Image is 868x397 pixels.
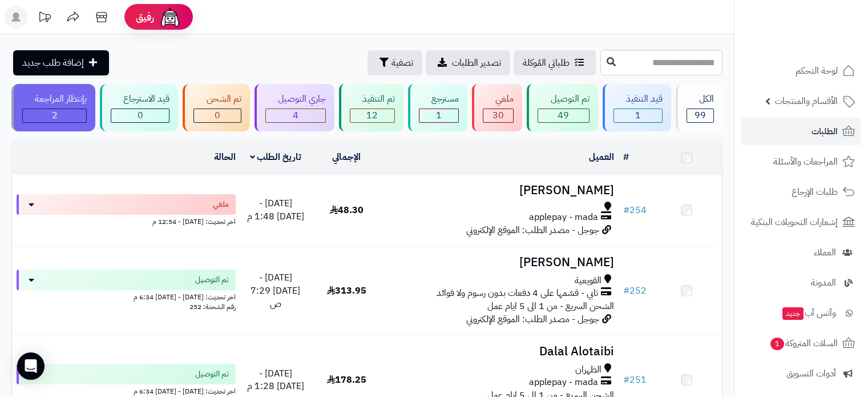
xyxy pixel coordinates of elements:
[811,275,836,291] span: المدونة
[213,199,229,210] span: ملغي
[194,109,240,122] div: 0
[13,50,109,75] a: إضافة طلب جديد
[741,148,861,175] a: المراجعات والأسئلة
[350,109,394,122] div: 12
[673,84,725,131] a: الكل99
[483,109,513,122] div: 30
[98,84,180,131] a: قيد الاسترجاع 0
[751,214,838,230] span: إشعارات التحويلات البنكية
[687,93,714,106] div: الكل
[9,84,98,131] a: بإنتظار المراجعة 2
[538,93,589,106] div: تم التوصيل
[17,384,236,396] div: اخر تحديث: [DATE] - [DATE] 6:34 م
[814,244,836,260] span: العملاء
[366,109,378,122] span: 12
[426,50,510,75] a: تصدير الطلبات
[782,307,804,320] span: جديد
[575,363,601,376] span: الظهران
[812,123,838,139] span: الطلبات
[790,29,857,53] img: logo-2.png
[623,373,629,387] span: #
[436,109,442,122] span: 1
[252,84,337,131] a: جاري التوصيل 4
[419,109,458,122] div: 1
[250,150,302,164] a: تاريخ الطلب
[17,215,236,227] div: اخر تحديث: [DATE] - 12:54 م
[623,203,647,217] a: #254
[483,93,514,106] div: ملغي
[514,50,596,75] a: طلباتي المُوكلة
[332,150,361,164] a: الإجمالي
[741,299,861,327] a: وآتس آبجديد
[136,10,154,24] span: رفيق
[215,109,220,122] span: 0
[741,57,861,85] a: لوحة التحكم
[623,150,629,164] a: #
[466,312,599,326] span: جوجل - مصدر الطلب: الموقع الإلكتروني
[769,335,838,351] span: السلات المتروكة
[538,109,588,122] div: 49
[17,352,45,380] div: Open Intercom Messenger
[195,368,229,380] span: تم التوصيل
[470,84,524,131] a: ملغي 30
[327,284,366,298] span: 313.95
[111,93,169,106] div: قيد الاسترجاع
[52,109,58,122] span: 2
[466,223,599,237] span: جوجل - مصدر الطلب: الموقع الإلكتروني
[330,203,364,217] span: 48.30
[770,338,784,350] span: 1
[786,366,836,382] span: أدوات التسويق
[613,93,663,106] div: قيد التنفيذ
[695,109,706,122] span: 99
[792,184,838,200] span: طلبات الإرجاع
[452,56,501,70] span: تصدير الطلبات
[327,373,366,387] span: 178.25
[30,6,59,31] a: تحديثات المنصة
[741,269,861,296] a: المدونة
[775,93,838,109] span: الأقسام والمنتجات
[17,290,236,302] div: اخر تحديث: [DATE] - [DATE] 6:34 م
[386,345,613,358] h3: Dalal Alotaibi
[487,299,614,313] span: الشحن السريع - من 1 الى 5 ايام عمل
[741,208,861,236] a: إشعارات التحويلات البنكية
[492,109,504,122] span: 30
[523,56,570,70] span: طلباتي المُوكلة
[247,367,304,394] span: [DATE] - [DATE] 1:28 م
[195,274,229,286] span: تم التوصيل
[193,93,241,106] div: تم الشحن
[159,6,181,29] img: ai-face.png
[623,284,629,298] span: #
[214,150,236,164] a: الحالة
[22,56,84,70] span: إضافة طلب جديد
[265,93,326,106] div: جاري التوصيل
[386,256,613,269] h3: [PERSON_NAME]
[111,109,169,122] div: 0
[180,84,252,131] a: تم الشحن 0
[623,284,647,298] a: #252
[623,203,629,217] span: #
[635,109,641,122] span: 1
[266,109,325,122] div: 4
[524,84,600,131] a: تم التوصيل 49
[529,211,598,224] span: applepay - mada
[589,150,614,164] a: العميل
[614,109,662,122] div: 1
[368,50,422,75] button: تصفية
[781,305,836,321] span: وآتس آب
[391,56,413,70] span: تصفية
[773,154,838,170] span: المراجعات والأسئلة
[189,302,236,312] span: رقم الشحنة: 252
[600,84,673,131] a: قيد التنفيذ 1
[741,239,861,266] a: العملاء
[741,178,861,206] a: طلبات الإرجاع
[350,93,395,106] div: تم التنفيذ
[575,274,601,287] span: القويعية
[437,287,598,300] span: تابي - قسّمها على 4 دفعات بدون رسوم ولا فوائد
[138,109,143,122] span: 0
[22,93,87,106] div: بإنتظار المراجعة
[741,360,861,387] a: أدوات التسويق
[386,184,613,197] h3: [PERSON_NAME]
[741,118,861,145] a: الطلبات
[741,330,861,357] a: السلات المتروكة1
[419,93,459,106] div: مسترجع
